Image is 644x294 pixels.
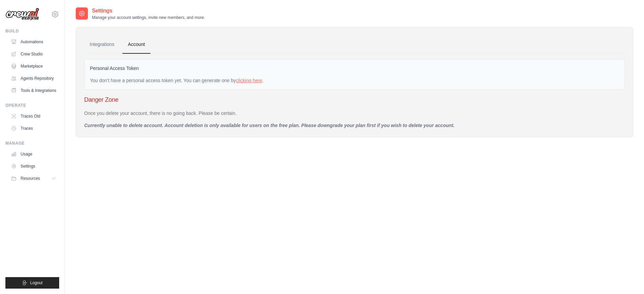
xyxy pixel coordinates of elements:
[8,111,59,122] a: Traces Old
[8,73,59,84] a: Agents Repository
[5,277,59,289] button: Logout
[5,103,59,108] div: Operate
[8,85,59,96] a: Tools & Integrations
[84,122,625,129] p: Currently unable to delete account. Account deletion is only available for users on the free plan...
[8,61,59,72] a: Marketplace
[21,176,40,181] span: Resources
[8,49,59,59] a: Crew Studio
[30,280,43,286] span: Logout
[8,36,59,47] a: Automations
[84,110,625,117] p: Once you delete your account, there is no going back. Please be certain.
[5,28,59,34] div: Build
[5,8,39,21] img: Logo
[5,141,59,146] div: Manage
[8,161,59,172] a: Settings
[92,7,205,15] h2: Settings
[122,35,150,54] a: Account
[8,173,59,184] button: Resources
[84,95,625,104] h3: Danger Zone
[84,35,120,54] a: Integrations
[90,65,139,72] label: Personal Access Token
[236,78,262,83] a: clicking here
[92,15,205,20] p: Manage your account settings, invite new members, and more.
[90,77,619,84] div: You don't have a personal access token yet. You can generate one by .
[8,149,59,160] a: Usage
[8,123,59,134] a: Traces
